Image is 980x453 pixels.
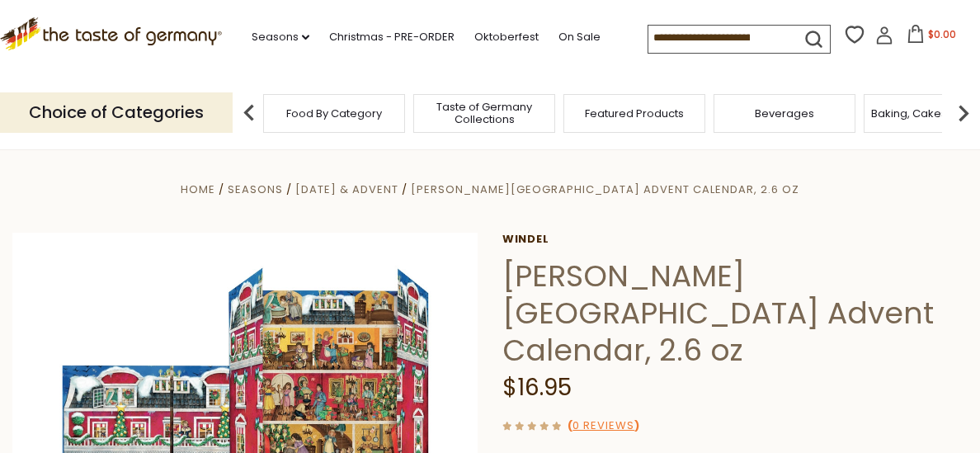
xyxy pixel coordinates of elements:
a: On Sale [558,28,601,46]
a: Seasons [252,28,309,46]
a: Food By Category [286,107,382,120]
a: Home [181,182,215,197]
a: 0 Reviews [572,418,634,435]
span: $0.00 [928,27,956,41]
span: $16.95 [502,371,572,403]
img: previous arrow [233,97,266,130]
button: $0.00 [897,25,967,50]
span: ( ) [568,418,639,433]
h1: [PERSON_NAME][GEOGRAPHIC_DATA] Advent Calendar, 2.6 oz [502,257,968,369]
a: [PERSON_NAME][GEOGRAPHIC_DATA] Advent Calendar, 2.6 oz [411,182,799,197]
a: Beverages [755,107,814,120]
a: Seasons [228,182,283,197]
img: next arrow [947,97,980,130]
a: Oktoberfest [474,28,539,46]
a: Christmas - PRE-ORDER [329,28,455,46]
a: Featured Products [585,107,684,120]
a: [DATE] & Advent [295,182,398,197]
a: Taste of Germany Collections [418,101,550,125]
a: Windel [502,233,968,246]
